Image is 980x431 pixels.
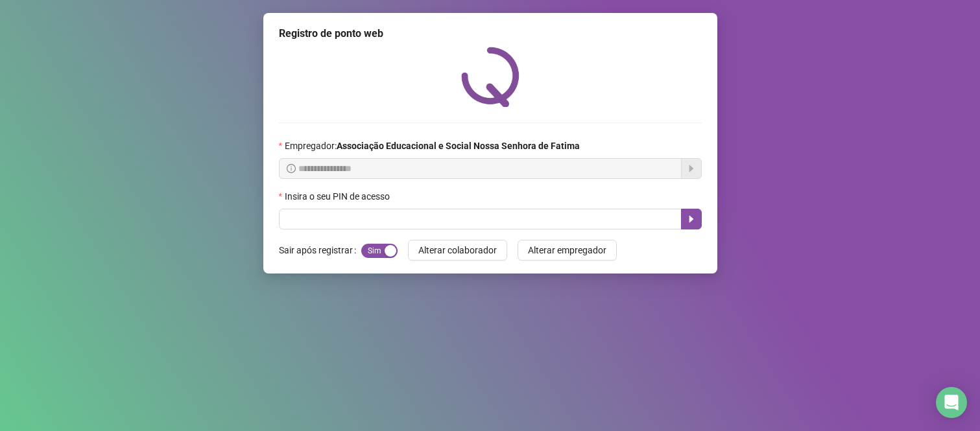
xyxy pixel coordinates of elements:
button: Alterar colaborador [408,240,507,261]
span: Empregador : [285,139,580,153]
img: QRPoint [461,47,520,107]
span: Alterar empregador [528,243,606,257]
div: Open Intercom Messenger [936,387,967,418]
span: caret-right [686,214,697,224]
span: info-circle [287,164,296,173]
span: Alterar colaborador [418,243,497,257]
label: Insira o seu PIN de acesso [279,189,398,204]
button: Alterar empregador [518,240,617,261]
div: Registro de ponto web [279,26,702,41]
label: Sair após registrar [279,240,361,261]
strong: Associação Educacional e Social Nossa Senhora de Fatima [337,141,580,151]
